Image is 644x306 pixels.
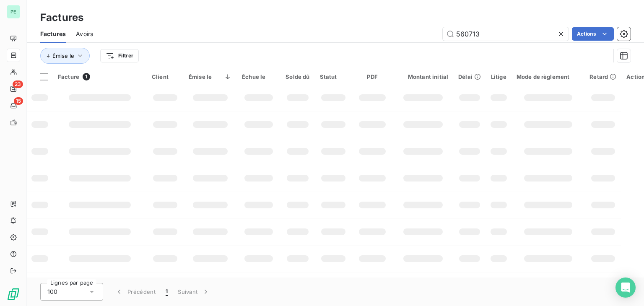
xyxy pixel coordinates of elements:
div: Délai [458,73,481,80]
span: 23 [13,80,23,88]
span: 15 [14,97,23,105]
a: 23 [7,82,20,96]
span: 1 [166,288,168,296]
div: Solde dû [286,73,309,80]
div: Émise le [189,73,232,80]
a: 15 [7,99,20,112]
div: Litige [491,73,506,80]
div: Open Intercom Messenger [615,277,636,298]
button: Émise le [40,48,90,64]
button: 1 [161,283,173,301]
span: Avoirs [76,30,93,38]
div: Montant initial [398,73,448,80]
button: Suivant [173,283,215,301]
div: Client [152,73,179,80]
button: Actions [572,27,614,41]
button: Précédent [110,283,161,301]
h3: Factures [40,10,83,25]
div: Mode de règlement [517,73,580,80]
div: PE [7,5,20,18]
input: Rechercher [443,27,569,41]
div: Échue le [242,73,275,80]
div: Statut [320,73,347,80]
span: Factures [40,30,66,38]
div: PDF [357,73,387,80]
span: 100 [47,288,57,296]
span: Facture [58,73,79,80]
span: 1 [83,73,90,80]
img: Logo LeanPay [7,288,20,301]
div: Retard [589,73,616,80]
button: Filtrer [100,49,139,62]
span: Émise le [52,52,74,59]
